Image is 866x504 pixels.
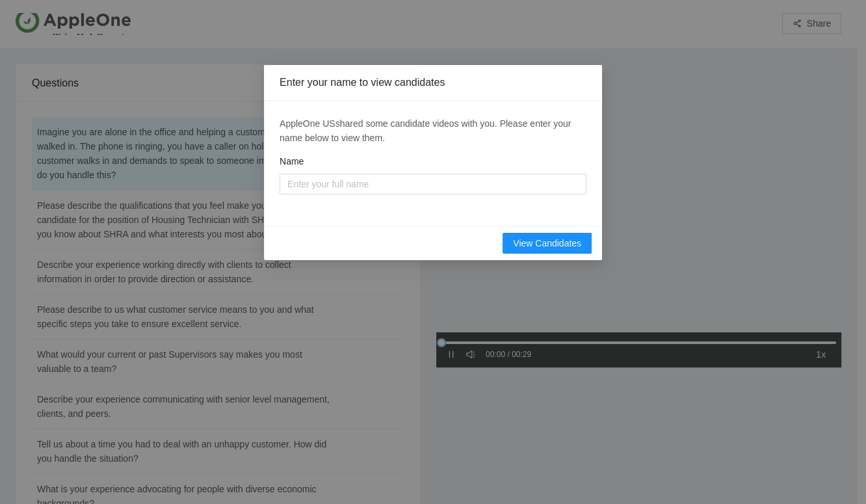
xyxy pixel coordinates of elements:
[280,154,304,168] label: Name
[280,75,586,90] div: Enter your name to view candidates
[280,174,586,194] input: Name
[513,236,581,250] span: View Candidates
[280,116,586,145] div: AppleOne US shared some candidate videos with you. Please enter your name below to view them.
[503,233,592,254] button: View Candidates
